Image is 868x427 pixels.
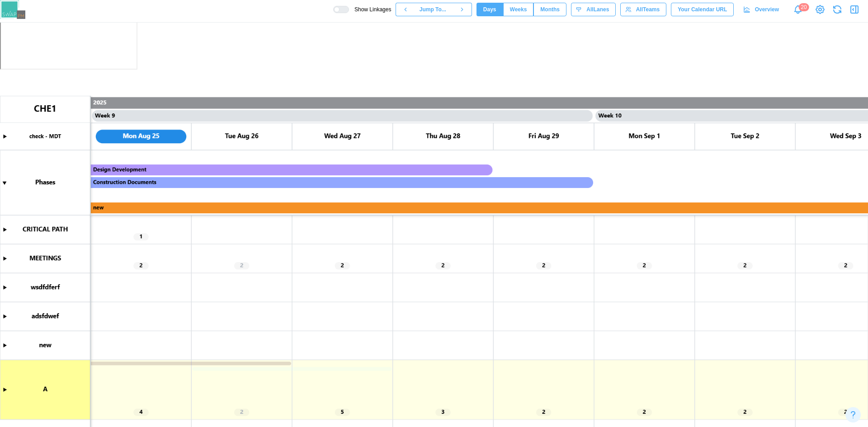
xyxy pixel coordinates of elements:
[678,3,727,16] span: Your Calendar URL
[571,3,616,16] button: AllLanes
[510,3,527,16] span: Weeks
[415,3,452,16] button: Jump To...
[540,3,560,16] span: Months
[790,2,806,17] a: Notifications
[483,3,496,16] span: Days
[533,3,566,16] button: Months
[755,3,779,16] span: Overview
[420,3,446,16] span: Jump To...
[476,3,503,16] button: Days
[620,3,666,16] button: AllTeams
[848,3,861,16] button: Open Drawer
[349,6,391,13] span: Show Linkages
[586,3,609,16] span: All Lanes
[798,3,809,11] div: 20
[814,3,826,16] a: View Project
[671,3,734,16] button: Your Calendar URL
[831,3,844,16] button: Refresh Grid
[636,3,660,16] span: All Teams
[738,3,786,16] a: Overview
[503,3,534,16] button: Weeks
